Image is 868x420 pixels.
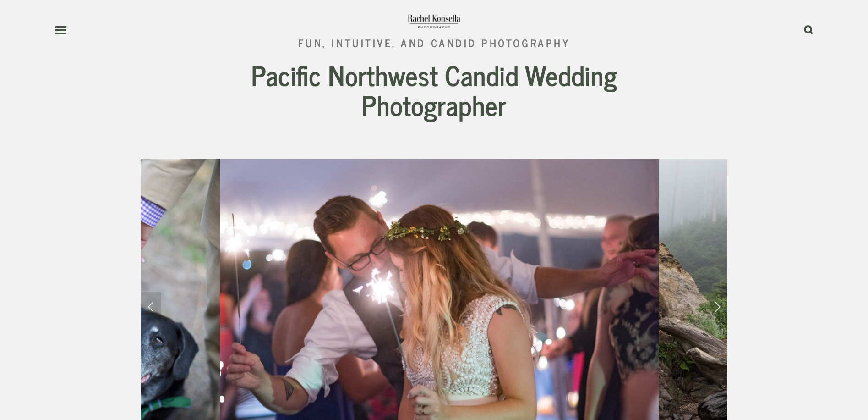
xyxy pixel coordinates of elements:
[707,292,727,320] a: Next Slide
[216,60,652,119] h1: Pacific Northwest Candid Wedding Photographer
[298,38,570,48] div: Fun, Intuitive, and Candid Photography
[407,11,461,30] img: PNW Wedding Photographer | Rachel Konsella
[141,292,161,320] a: Previous Slide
